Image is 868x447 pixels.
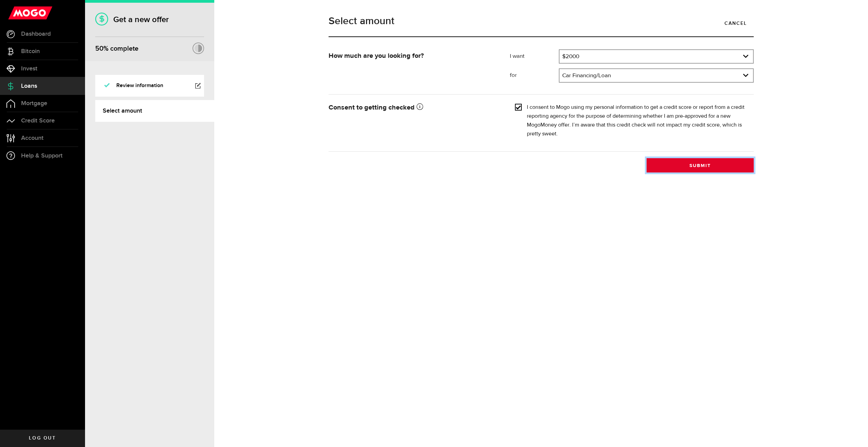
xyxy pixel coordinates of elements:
a: Select amount [95,100,214,122]
a: Review information [95,75,204,97]
span: Help & Support [21,153,63,159]
span: Dashboard [21,31,51,37]
a: expand select [560,50,753,63]
a: expand select [560,69,753,82]
button: Open LiveChat chat widget [5,3,26,23]
label: for [510,71,558,80]
div: % complete [95,43,138,55]
span: Mortgage [21,100,47,106]
a: Cancel [718,16,754,30]
span: 50 [95,45,103,53]
input: I consent to Mogo using my personal information to get a credit score or report from a credit rep... [515,103,522,110]
h1: Get a new offer [95,15,204,24]
label: I want [510,52,558,61]
strong: Consent to getting checked [329,104,423,111]
span: Bitcoin [21,48,40,54]
strong: How much are you looking for? [329,52,424,59]
h1: Select amount [329,16,754,26]
span: Loans [21,83,37,89]
span: Log out [29,436,56,441]
span: Invest [21,66,37,72]
span: Account [21,135,44,141]
label: I consent to Mogo using my personal information to get a credit score or report from a credit rep... [527,103,749,138]
span: Credit Score [21,118,55,124]
button: Submit [647,158,754,172]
